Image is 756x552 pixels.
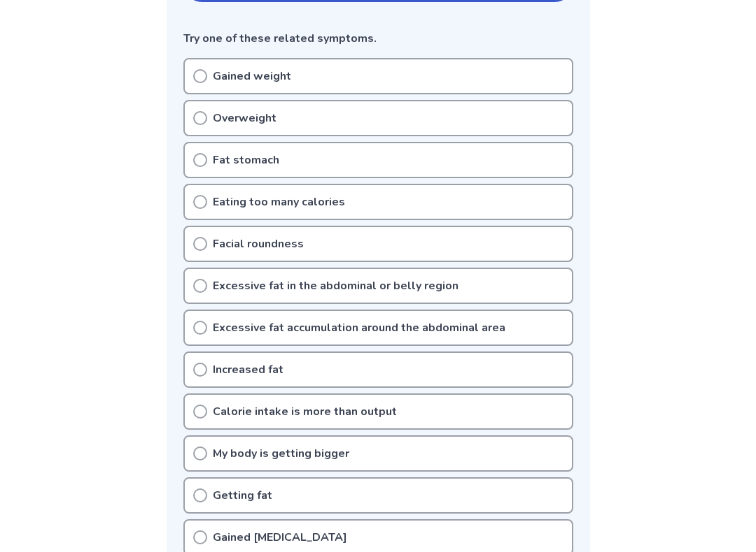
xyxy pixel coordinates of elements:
p: Eating too many calories [213,194,345,210]
p: Increased fat [213,361,283,378]
p: Getting fat [213,487,272,504]
p: Fat stomach [213,152,279,168]
p: Gained [MEDICAL_DATA] [213,529,347,546]
p: Calorie intake is more than output [213,403,397,420]
p: Facial roundness [213,235,304,252]
p: Excessive fat in the abdominal or belly region [213,277,458,294]
p: Excessive fat accumulation around the abdominal area [213,319,505,336]
p: Overweight [213,110,276,126]
p: My body is getting bigger [213,445,349,462]
p: Gained weight [213,68,291,85]
p: Try one of these related symptoms. [183,30,573,47]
